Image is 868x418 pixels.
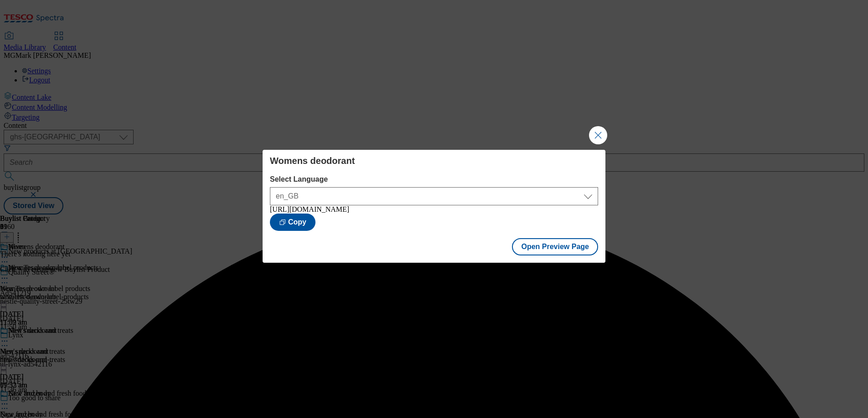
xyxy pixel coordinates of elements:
[512,238,598,255] button: Open Preview Page
[270,175,598,184] label: Select Language
[589,126,607,144] button: Close Modal
[270,205,598,214] div: [URL][DOMAIN_NAME]
[270,155,598,166] h4: Womens deodorant
[263,150,605,263] div: Modal
[270,214,315,231] button: Copy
